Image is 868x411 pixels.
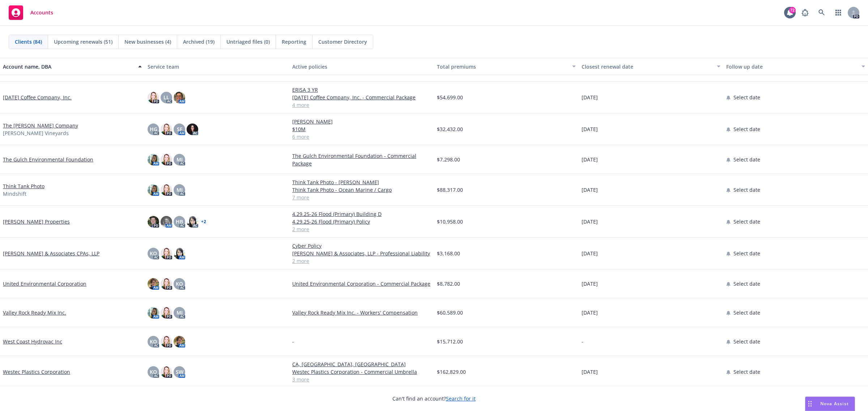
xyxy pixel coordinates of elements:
[733,125,760,133] span: Select date
[820,401,849,407] span: Nova Assist
[292,186,431,194] a: Think Tank Photo - Ocean Marine / Cargo
[437,186,463,194] span: $88,317.00
[174,248,185,259] img: photo
[292,86,431,94] a: ERISA 3 YR
[174,92,185,103] img: photo
[733,338,760,345] span: Select date
[292,280,431,287] a: United Environmental Corporation - Commercial Package
[187,216,198,228] img: photo
[54,38,112,46] span: Upcoming renewals (51)
[437,309,463,316] span: $60,589.00
[3,218,70,225] a: [PERSON_NAME] Properties
[392,395,476,402] span: Can't find an account?
[292,257,431,265] a: 2 more
[161,248,172,259] img: photo
[3,182,44,190] a: Think Tank Photo
[292,152,431,167] a: The Gulch Environmental Foundation - Commercial Package
[201,220,206,224] a: + 2
[161,307,172,319] img: photo
[292,194,431,201] a: 7 more
[148,154,159,165] img: photo
[437,125,463,133] span: $32,432.00
[733,280,760,287] span: Select date
[582,368,598,376] span: [DATE]
[3,156,93,163] a: The Gulch Environmental Foundation
[814,5,829,20] a: Search
[3,309,66,316] a: Valley Rock Ready Mix Inc.
[3,94,72,101] a: [DATE] Coffee Company, Inc.
[437,250,460,257] span: $3,168.00
[437,94,463,101] span: $54,699.00
[582,218,598,225] span: [DATE]
[3,129,69,137] span: [PERSON_NAME] Vineyards
[292,125,431,133] a: $10M
[446,395,476,402] a: Search for it
[582,63,712,70] div: Closest renewal date
[582,125,598,133] span: [DATE]
[582,309,598,316] span: [DATE]
[292,338,294,345] span: -
[798,5,812,20] a: Report a Bug
[292,376,431,383] a: 3 more
[292,178,431,186] a: Think Tank Photo - [PERSON_NAME]
[733,94,760,101] span: Select date
[292,218,431,225] a: 4.29.25-26 Flood (Primary) Policy
[289,58,434,75] button: Active policies
[15,38,42,46] span: Clients (84)
[726,63,857,70] div: Follow up date
[434,58,579,75] button: Total premiums
[733,250,760,257] span: Select date
[292,242,431,250] a: Cyber Policy
[292,250,431,257] a: [PERSON_NAME] & Associates, LLP - Professional Liability
[3,190,26,198] span: Mindshift
[177,125,182,133] span: SF
[183,38,214,46] span: Archived (19)
[733,156,760,163] span: Select date
[3,338,62,345] a: West Coast Hydrovac Inc
[161,336,172,347] img: photo
[582,156,598,163] span: [DATE]
[148,216,159,228] img: photo
[282,38,306,46] span: Reporting
[176,156,183,163] span: MJ
[3,250,99,257] a: [PERSON_NAME] & Associates CPAs, LLP
[6,3,56,23] a: Accounts
[150,338,157,345] span: KO
[292,309,431,316] a: Valley Rock Ready Mix Inc. - Workers' Compensation
[176,218,183,225] span: HB
[292,94,431,101] a: [DATE] Coffee Company, Inc. - Commercial Package
[579,58,723,75] button: Closest renewal date
[174,336,185,347] img: photo
[723,58,868,75] button: Follow up date
[150,125,157,133] span: HG
[292,210,431,218] a: 4.29.25-26 Flood (Primary) Building D
[733,218,760,225] span: Select date
[805,397,814,411] div: Drag to move
[582,250,598,257] span: [DATE]
[318,38,367,46] span: Customer Directory
[176,280,183,287] span: KO
[437,63,568,70] div: Total premiums
[582,338,583,345] span: -
[148,307,159,319] img: photo
[733,309,760,316] span: Select date
[161,124,172,135] img: photo
[831,5,846,20] a: Switch app
[3,280,86,287] a: United Environmental Corporation
[582,280,598,287] span: [DATE]
[161,366,172,378] img: photo
[292,133,431,140] a: 6 more
[292,118,431,125] a: [PERSON_NAME]
[437,156,460,163] span: $7,298.00
[161,184,172,196] img: photo
[30,10,53,16] span: Accounts
[292,360,431,368] a: CA, [GEOGRAPHIC_DATA], [GEOGRAPHIC_DATA]
[161,278,172,290] img: photo
[176,309,183,316] span: MJ
[292,101,431,109] a: 4 more
[733,368,760,376] span: Select date
[163,94,169,101] span: LL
